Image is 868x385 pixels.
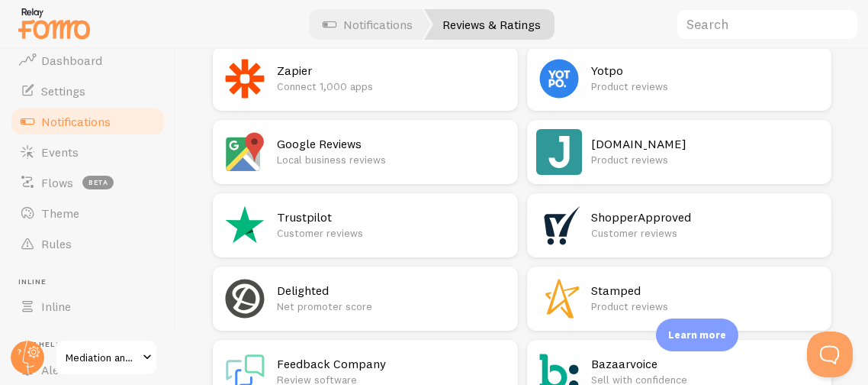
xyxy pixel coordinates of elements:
[536,276,582,322] img: Stamped
[82,176,114,189] span: beta
[591,136,823,152] h2: [DOMAIN_NAME]
[9,167,166,198] a: Flows beta
[9,137,166,167] a: Events
[591,299,823,314] p: Product reviews
[277,209,509,225] h2: Trustpilot
[41,299,71,314] span: Inline
[277,356,509,372] h2: Feedback Company
[277,225,509,241] p: Customer reviews
[222,202,268,248] img: Trustpilot
[277,63,509,79] h2: Zapier
[277,136,509,152] h2: Google Reviews
[807,332,853,377] iframe: Help Scout Beacon - Open
[41,53,102,68] span: Dashboard
[277,152,509,167] p: Local business reviews
[277,79,509,94] p: Connect 1,000 apps
[222,129,268,175] img: Google Reviews
[41,144,79,160] span: Events
[9,228,166,259] a: Rules
[656,319,738,351] div: Learn more
[536,56,582,102] img: Yotpo
[41,83,85,99] span: Settings
[18,277,166,287] span: Inline
[591,225,823,241] p: Customer reviews
[41,205,79,221] span: Theme
[536,202,582,248] img: ShopperApproved
[591,209,823,225] h2: ShopperApproved
[222,276,268,322] img: Delighted
[591,63,823,79] h2: Yotpo
[591,79,823,94] p: Product reviews
[41,236,72,251] span: Rules
[55,339,158,376] a: Mediation and Arbitration Offices of [PERSON_NAME], LLC
[41,114,111,129] span: Notifications
[66,348,138,367] span: Mediation and Arbitration Offices of [PERSON_NAME], LLC
[9,45,166,76] a: Dashboard
[668,328,726,342] p: Learn more
[277,283,509,299] h2: Delighted
[277,299,509,314] p: Net promoter score
[9,76,166,106] a: Settings
[591,283,823,299] h2: Stamped
[16,4,92,43] img: fomo-relay-logo-orange.svg
[591,356,823,372] h2: Bazaarvoice
[9,291,166,322] a: Inline
[41,175,73,190] span: Flows
[9,106,166,137] a: Notifications
[591,152,823,167] p: Product reviews
[9,198,166,228] a: Theme
[536,129,582,175] img: Judge.me
[222,56,268,102] img: Zapier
